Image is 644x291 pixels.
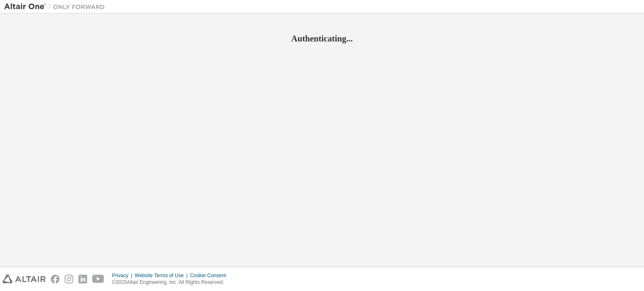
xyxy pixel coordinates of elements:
[135,272,190,279] div: Website Terms of Use
[92,275,104,283] img: youtube.svg
[190,272,231,279] div: Cookie Consent
[51,275,60,283] img: facebook.svg
[4,33,640,44] h2: Authenticating...
[112,272,135,279] div: Privacy
[3,275,46,283] img: altair_logo.svg
[78,275,87,283] img: linkedin.svg
[112,279,231,286] p: © 2025 Altair Engineering, Inc. All Rights Reserved.
[4,3,109,11] img: Altair One
[65,275,73,283] img: instagram.svg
